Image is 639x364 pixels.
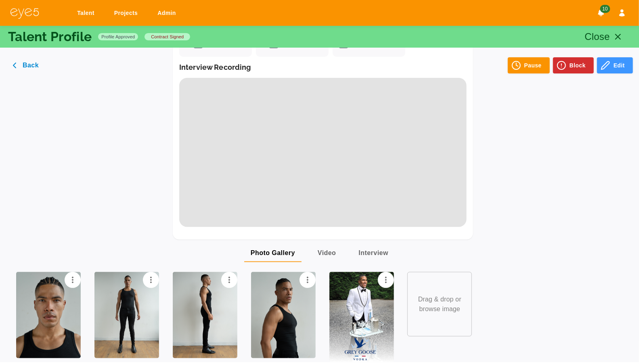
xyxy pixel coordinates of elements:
button: Edit [597,57,633,73]
span: 10 [600,5,610,13]
img: Photo 4 [329,272,394,362]
span: Profile Approved [98,33,138,40]
button: Photo Gallery [244,243,302,262]
p: Close [585,29,610,44]
p: Drag & drop or browse image [416,295,463,314]
span: contract signed [148,33,187,40]
a: Projects [109,6,146,21]
a: Talent [72,6,103,21]
button: Video [311,243,343,262]
button: Options [378,272,394,288]
img: eye5 [10,7,40,19]
img: Photo 0 [16,272,81,358]
button: Pause [508,57,550,73]
button: Interview [352,243,395,262]
button: Options [221,272,237,288]
button: Options [143,272,159,288]
img: Photo 3 [251,272,316,358]
button: Options [300,272,316,288]
a: Admin [152,6,184,21]
button: Options [65,272,81,288]
button: Back [6,57,47,73]
button: Notifications [594,6,608,20]
img: Photo 2 [173,272,237,358]
img: Photo 1 [94,272,159,358]
button: Close [580,27,631,46]
p: Talent Profile [8,30,92,43]
button: Block [553,57,594,73]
